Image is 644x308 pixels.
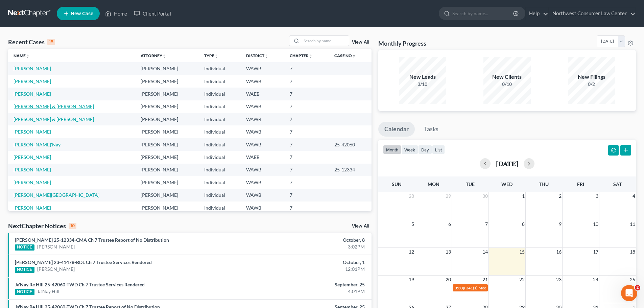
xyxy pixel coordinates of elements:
[577,181,584,187] span: Fri
[383,145,401,154] button: month
[329,138,372,151] td: 25-42060
[284,151,329,163] td: 7
[466,181,475,187] span: Tue
[309,54,313,58] i: unfold_more
[14,180,51,185] a: [PERSON_NAME]
[14,205,51,211] a: [PERSON_NAME]
[452,7,514,20] input: Search by name...
[284,202,329,214] td: 7
[284,138,329,151] td: 7
[378,122,415,137] a: Calendar
[445,192,452,200] span: 29
[37,288,59,295] a: Ja'Nay Hill
[253,237,365,243] div: October, 8
[448,220,452,228] span: 6
[635,285,640,290] span: 2
[483,73,531,81] div: New Clients
[14,129,51,135] a: [PERSON_NAME]
[496,160,518,167] h2: [DATE]
[629,248,636,256] span: 18
[135,164,199,176] td: [PERSON_NAME]
[199,100,241,113] td: Individual
[466,285,541,290] span: 341(a) Meeting for [GEOGRAPHIC_DATA]
[199,202,241,214] td: Individual
[102,7,130,20] a: Home
[241,189,284,202] td: WAWB
[613,181,622,187] span: Sat
[199,88,241,100] td: Individual
[253,243,365,250] div: 3:02PM
[135,75,199,88] td: [PERSON_NAME]
[241,151,284,163] td: WAEB
[241,88,284,100] td: WAEB
[253,266,365,273] div: 12:01PM
[241,100,284,113] td: WAWB
[284,88,329,100] td: 7
[162,54,166,58] i: unfold_more
[135,138,199,151] td: [PERSON_NAME]
[392,181,402,187] span: Sun
[592,220,599,228] span: 10
[519,248,525,256] span: 15
[568,73,615,81] div: New Filings
[558,220,562,228] span: 9
[284,100,329,113] td: 7
[482,192,488,200] span: 30
[241,113,284,125] td: WAWB
[378,39,426,47] h3: Monthly Progress
[539,181,549,187] span: Thu
[302,36,349,46] input: Search by name...
[352,224,369,229] a: View All
[483,81,531,88] div: 0/10
[199,113,241,125] td: Individual
[334,53,356,58] a: Case Nounfold_more
[284,75,329,88] td: 7
[241,176,284,189] td: WAWB
[199,62,241,75] td: Individual
[290,53,313,58] a: Chapterunfold_more
[141,53,166,58] a: Attorneyunfold_more
[629,220,636,228] span: 11
[199,189,241,202] td: Individual
[135,202,199,214] td: [PERSON_NAME]
[284,176,329,189] td: 7
[14,103,94,109] a: [PERSON_NAME] & [PERSON_NAME]
[8,38,55,46] div: Recent Cases
[592,276,599,284] span: 24
[199,151,241,163] td: Individual
[284,125,329,138] td: 7
[253,281,365,288] div: September, 25
[445,248,452,256] span: 13
[352,40,369,45] a: View All
[555,248,562,256] span: 16
[521,192,525,200] span: 1
[71,11,93,16] span: New Case
[130,7,174,20] a: Client Portal
[135,125,199,138] td: [PERSON_NAME]
[199,138,241,151] td: Individual
[592,248,599,256] span: 17
[241,138,284,151] td: WAWB
[445,276,452,284] span: 20
[15,244,34,251] div: NOTICE
[411,220,415,228] span: 5
[284,62,329,75] td: 7
[418,145,432,154] button: day
[555,276,562,284] span: 23
[14,91,51,97] a: [PERSON_NAME]
[253,288,365,295] div: 4:01PM
[199,125,241,138] td: Individual
[37,243,75,250] a: [PERSON_NAME]
[482,276,488,284] span: 21
[14,154,51,160] a: [PERSON_NAME]
[526,7,548,20] a: Help
[15,237,169,243] a: [PERSON_NAME] 25-12334-CMA Ch 7 Trustee Report of No Distribution
[501,181,512,187] span: Wed
[135,100,199,113] td: [PERSON_NAME]
[199,75,241,88] td: Individual
[135,113,199,125] td: [PERSON_NAME]
[401,145,418,154] button: week
[246,53,268,58] a: Districtunfold_more
[621,285,637,301] iframe: Intercom live chat
[253,259,365,266] div: October, 1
